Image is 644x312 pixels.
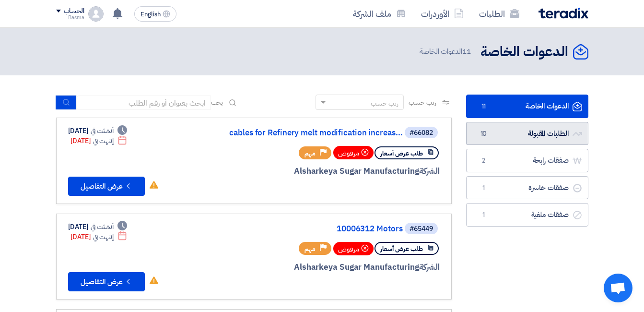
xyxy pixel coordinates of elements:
[211,97,223,108] span: بحث
[304,244,316,253] span: مهم
[93,232,114,242] span: إنتهت في
[462,46,471,57] span: 11
[70,136,128,146] div: [DATE]
[478,210,490,220] span: 1
[466,203,588,227] a: صفقات ملغية1
[304,149,316,158] span: مهم
[466,122,588,145] a: الطلبات المقبولة10
[64,7,84,15] div: الحساب
[70,232,128,242] div: [DATE]
[466,149,588,172] a: صفقات رابحة2
[380,149,423,158] span: طلب عرض أسعار
[419,165,440,177] span: الشركة
[77,96,211,110] input: ابحث بعنوان أو رقم الطلب
[93,136,114,146] span: إنتهت في
[333,242,374,255] div: مرفوض
[141,11,161,18] span: English
[91,126,114,136] span: أنشئت في
[68,126,128,136] div: [DATE]
[91,222,114,232] span: أنشئت في
[345,2,413,25] a: ملف الشركة
[68,272,145,291] button: عرض التفاصيل
[471,2,527,25] a: الطلبات
[604,274,632,302] a: Open chat
[68,222,128,232] div: [DATE]
[209,165,440,178] div: Alsharkeya Sugar Manufacturing
[410,130,433,136] div: #66082
[413,2,471,25] a: الأوردرات
[478,183,490,193] span: 1
[211,129,403,137] a: cables for Refinery melt modification increas...
[420,46,472,57] span: الدعوات الخاصة
[410,226,433,232] div: #65449
[380,244,423,253] span: طلب عرض أسعار
[419,261,440,273] span: الشركة
[333,146,374,159] div: مرفوض
[466,95,588,118] a: الدعوات الخاصة11
[478,156,490,166] span: 2
[466,176,588,200] a: صفقات خاسرة1
[539,8,588,19] img: Teradix logo
[68,177,145,196] button: عرض التفاصيل
[478,102,490,111] span: 11
[478,129,490,139] span: 10
[209,261,440,274] div: Alsharkeya Sugar Manufacturing
[88,6,104,22] img: profile_test.png
[409,97,436,108] span: رتب حسب
[371,98,398,108] div: رتب حسب
[211,225,403,233] a: 10006312 Motors
[480,43,568,61] h2: الدعوات الخاصة
[134,6,176,22] button: English
[56,15,84,20] div: Basma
